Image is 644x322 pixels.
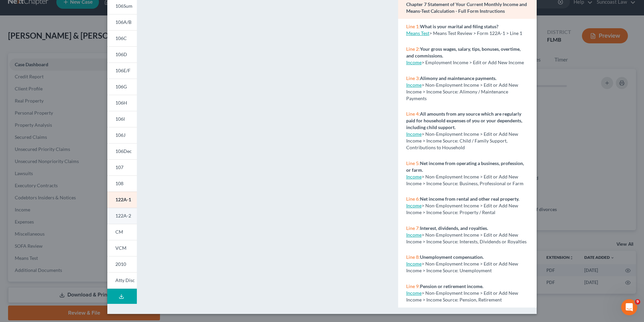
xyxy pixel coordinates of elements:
[429,30,522,36] span: > Means Test Review > Form 122A-1 > Line 1
[115,245,126,251] span: VCM
[107,127,137,143] a: 106J
[107,159,137,175] a: 107
[420,24,498,29] strong: What is your marital and filing status?
[420,283,483,289] strong: Pension or retirement income.
[115,19,131,25] span: 106A/B
[115,132,125,138] span: 106J
[406,46,420,52] span: Line 2:
[406,225,420,231] span: Line 7:
[4,3,17,15] button: go back
[406,75,420,81] span: Line 3:
[406,261,518,273] span: > Non-Employment Income > Edit or Add New Income > Income Source: Unemployment
[115,116,125,122] span: 106I
[420,196,519,202] strong: Net income from rental and other real property.
[33,8,62,15] p: Active 5h ago
[406,203,422,208] a: Income
[420,254,484,260] strong: Unemployment compensation.
[33,3,76,8] h1: [PERSON_NAME]
[11,125,63,129] div: [PERSON_NAME] • 2h ago
[406,24,420,29] span: Line 1:
[406,46,521,58] strong: Your gross wages, salary, tips, bonuses, overtime, and commissions.
[406,196,420,202] span: Line 6:
[406,174,422,179] a: Income
[107,143,137,159] a: 106Dec
[406,232,422,238] a: Income
[115,35,127,41] span: 106C
[406,131,422,137] a: Income
[115,51,127,57] span: 106D
[107,46,137,63] a: 106D
[43,220,48,226] button: Start recording
[21,220,26,226] button: Gif picker
[107,175,137,192] a: 108
[406,160,420,166] span: Line 5:
[107,272,137,289] a: Atty Disc
[107,111,137,127] a: 106I
[107,79,137,95] a: 106G
[420,75,496,81] strong: Alimony and maintenance payments.
[11,73,105,119] div: The court has added a new Credit Counseling Field that we need to update upon filing. Please remo...
[107,240,137,256] a: VCM
[115,164,123,170] span: 107
[115,213,131,218] span: 122A-2
[10,220,16,226] button: Emoji picker
[11,57,96,69] b: 🚨ATTN: [GEOGRAPHIC_DATA] of [US_STATE]
[406,261,422,267] a: Income
[118,3,130,15] div: Close
[115,180,123,186] span: 108
[6,206,128,217] textarea: Message…
[422,59,524,65] span: > Employment Income > Edit or Add New Income
[406,174,524,186] span: > Non-Employment Income > Edit or Add New Income > Income Source: Business, Professional or Farm
[406,160,524,173] strong: Net income from operating a business, profession, or farm.
[115,277,135,283] span: Atty Disc
[107,63,137,79] a: 106E/F
[115,100,127,106] span: 106H
[406,290,518,303] span: > Non-Employment Income > Edit or Add New Income > Income Source: Pension, Retirement
[5,53,129,138] div: Katie says…
[406,254,420,260] span: Line 8:
[406,59,422,65] a: Income
[107,192,137,208] a: 122A-1
[115,68,130,73] span: 106E/F
[115,261,126,267] span: 2010
[107,30,137,46] a: 106C
[107,95,137,111] a: 106H
[115,197,131,202] span: 122A-1
[406,82,518,101] span: > Non-Employment Income > Edit or Add New Income > Income Source: Alimony / Maintenance Payments
[115,84,127,89] span: 106G
[5,53,110,123] div: 🚨ATTN: [GEOGRAPHIC_DATA] of [US_STATE]The court has added a new Credit Counseling Field that we n...
[115,229,123,235] span: CM
[406,30,429,36] a: Means Test
[406,111,522,130] strong: All amounts from any source which are regularly paid for household expenses of you or your depend...
[420,225,488,231] strong: Interest, dividends, and royalties.
[406,203,518,215] span: > Non-Employment Income > Edit or Add New Income > Income Source: Property / Rental
[406,232,527,244] span: > Non-Employment Income > Edit or Add New Income > Income Source: Interests, Dividends or Royalties
[406,1,527,14] strong: Chapter 7 Statement of Your Current Monthly Income and Means-Test Calculation - Full Form Instruc...
[115,217,126,228] button: Send a message…
[406,131,518,150] span: > Non-Employment Income > Edit or Add New Income > Income Source: Child / Family Support, Contrib...
[107,224,137,240] a: CM
[107,256,137,272] a: 2010
[406,82,422,88] a: Income
[105,3,118,15] button: Home
[107,14,137,30] a: 106A/B
[406,290,422,296] a: Income
[115,3,132,9] span: 106Sum
[406,111,420,117] span: Line 4:
[115,148,132,154] span: 106Dec
[19,4,30,14] img: Profile image for Katie
[621,299,637,315] iframe: Intercom live chat
[32,220,37,226] button: Upload attachment
[406,283,420,289] span: Line 9:
[635,299,640,305] span: 9
[107,208,137,224] a: 122A-2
